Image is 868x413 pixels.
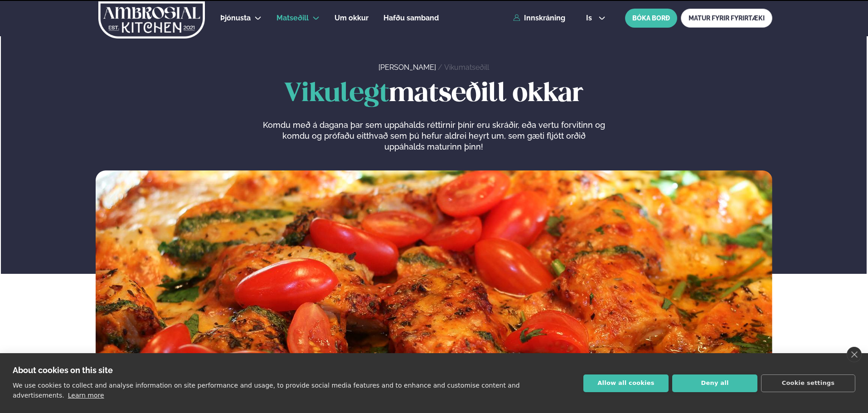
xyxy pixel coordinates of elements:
span: / [438,63,444,72]
span: Vikulegt [284,82,389,107]
button: is [579,15,613,22]
img: image alt [96,170,772,408]
strong: About cookies on this site [13,365,113,375]
button: Cookie settings [761,374,855,392]
span: Hafðu samband [383,14,439,22]
p: Komdu með á dagana þar sem uppáhalds réttirnir þínir eru skráðir, eða vertu forvitinn og komdu og... [262,120,605,152]
a: Þjónusta [220,13,251,24]
a: [PERSON_NAME] [378,63,436,72]
a: Hafðu samband [383,13,439,24]
span: is [586,15,595,22]
button: Deny all [672,374,757,392]
a: MATUR FYRIR FYRIRTÆKI [681,9,772,28]
img: logo [97,1,206,39]
span: Þjónusta [220,14,251,22]
a: Matseðill [276,13,309,24]
span: Um okkur [335,14,369,22]
h1: matseðill okkar [96,80,772,109]
a: close [847,347,862,362]
a: Learn more [68,392,104,399]
a: Um okkur [335,13,369,24]
p: We use cookies to collect and analyse information on site performance and usage, to provide socia... [13,382,520,399]
span: Matseðill [276,14,309,22]
button: Allow all cookies [583,374,669,392]
button: BÓKA BORÐ [625,9,677,28]
a: Innskráning [513,14,565,22]
a: Vikumatseðill [444,63,489,72]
